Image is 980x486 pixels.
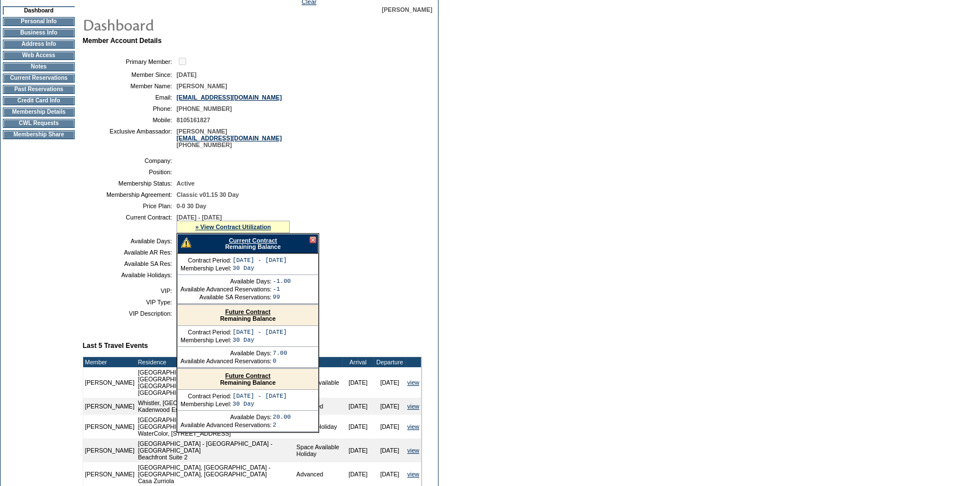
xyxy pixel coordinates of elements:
[177,94,282,101] a: [EMAIL_ADDRESS][DOMAIN_NAME]
[374,398,406,415] td: [DATE]
[180,265,231,272] td: Membership Level:
[87,94,172,101] td: Email:
[273,278,291,285] td: -1.00
[374,415,406,438] td: [DATE]
[3,6,75,15] td: Dashboard
[233,393,287,399] td: [DATE] - [DATE]
[83,342,148,350] b: Last 5 Travel Events
[180,257,231,264] td: Contract Period:
[177,135,282,141] a: [EMAIL_ADDRESS][DOMAIN_NAME]
[180,393,231,399] td: Contract Period:
[136,357,295,367] td: Residence
[87,83,172,89] td: Member Name:
[229,237,277,244] a: Current Contract
[195,223,271,230] a: » View Contract Utilization
[87,157,172,164] td: Company:
[342,415,374,438] td: [DATE]
[136,415,295,438] td: [GEOGRAPHIC_DATA], [US_STATE] - [GEOGRAPHIC_DATA], [US_STATE] WaterColor, [STREET_ADDRESS]
[136,462,295,486] td: [GEOGRAPHIC_DATA], [GEOGRAPHIC_DATA] - [GEOGRAPHIC_DATA], [GEOGRAPHIC_DATA] Casa Zurriola
[273,286,291,293] td: -1
[180,401,231,407] td: Membership Level:
[181,238,191,248] img: There are insufficient days and/or tokens to cover this reservation
[87,56,172,67] td: Primary Member:
[273,414,291,420] td: 20.00
[83,398,136,415] td: [PERSON_NAME]
[3,130,75,139] td: Membership Share
[3,85,75,94] td: Past Reservations
[87,71,172,78] td: Member Since:
[178,305,318,326] div: Remaining Balance
[180,329,231,336] td: Contract Period:
[177,71,196,78] span: [DATE]
[233,401,287,407] td: 30 Day
[407,379,419,386] a: view
[83,462,136,486] td: [PERSON_NAME]
[83,357,136,367] td: Member
[233,337,287,343] td: 30 Day
[3,28,75,37] td: Business Info
[87,249,172,256] td: Available AR Res:
[136,438,295,462] td: [GEOGRAPHIC_DATA] - [GEOGRAPHIC_DATA] - [GEOGRAPHIC_DATA] Beachfront Suite 2
[342,357,374,367] td: Arrival
[87,191,172,198] td: Membership Agreement:
[180,358,272,364] td: Available Advanced Reservations:
[87,180,172,187] td: Membership Status:
[177,105,232,112] span: [PHONE_NUMBER]
[180,350,272,356] td: Available Days:
[178,369,318,390] div: Remaining Balance
[87,117,172,123] td: Mobile:
[374,357,406,367] td: Departure
[233,329,287,336] td: [DATE] - [DATE]
[3,62,75,71] td: Notes
[82,13,308,36] img: pgTtlDashboard.gif
[136,367,295,398] td: [GEOGRAPHIC_DATA], [GEOGRAPHIC_DATA] - [GEOGRAPHIC_DATA] [US_STATE] [GEOGRAPHIC_DATA] [US_STATE][...
[87,299,172,306] td: VIP Type:
[3,51,75,60] td: Web Access
[87,105,172,112] td: Phone:
[273,350,287,356] td: 7.00
[180,337,231,343] td: Membership Level:
[177,191,239,198] span: Classic v01.15 30 Day
[295,462,342,486] td: Advanced
[180,414,272,420] td: Available Days:
[136,398,295,415] td: Whistler, [GEOGRAPHIC_DATA] - Kadenwood Estates Kadenwood Estates [GEOGRAPHIC_DATA]
[407,423,419,430] a: view
[83,367,136,398] td: [PERSON_NAME]
[225,308,270,315] a: Future Contract
[407,447,419,454] a: view
[87,128,172,148] td: Exclusive Ambassador:
[233,257,287,264] td: [DATE] - [DATE]
[177,203,207,209] span: 0-0 30 Day
[180,286,272,293] td: Available Advanced Reservations:
[177,180,195,187] span: Active
[273,294,291,300] td: 99
[83,438,136,462] td: [PERSON_NAME]
[233,265,287,272] td: 30 Day
[180,422,272,428] td: Available Advanced Reservations:
[177,83,227,89] span: [PERSON_NAME]
[177,214,222,221] span: [DATE] - [DATE]
[177,117,210,123] span: 8105161827
[3,119,75,128] td: CWL Requests
[407,403,419,410] a: view
[374,438,406,462] td: [DATE]
[342,398,374,415] td: [DATE]
[87,272,172,278] td: Available Holidays:
[342,438,374,462] td: [DATE]
[180,278,272,285] td: Available Days:
[342,462,374,486] td: [DATE]
[87,238,172,244] td: Available Days:
[3,107,75,117] td: Membership Details
[87,260,172,267] td: Available SA Res:
[3,17,75,26] td: Personal Info
[177,128,282,148] span: [PERSON_NAME] [PHONE_NUMBER]
[273,422,291,428] td: 2
[87,310,172,317] td: VIP Description:
[3,96,75,105] td: Credit Card Info
[87,203,172,209] td: Price Plan:
[382,6,432,13] span: [PERSON_NAME]
[177,234,319,253] div: Remaining Balance
[87,287,172,294] td: VIP:
[83,415,136,438] td: [PERSON_NAME]
[374,367,406,398] td: [DATE]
